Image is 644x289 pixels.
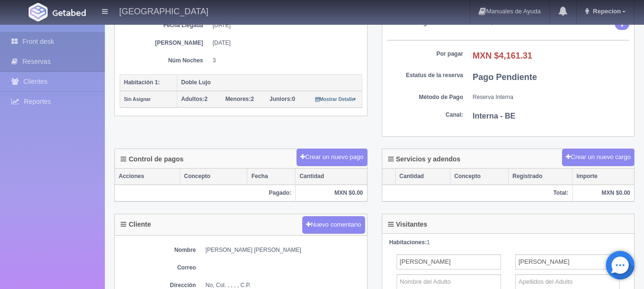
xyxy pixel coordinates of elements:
[473,51,532,60] b: MXN $4,161.31
[124,97,151,102] small: Sin Asignar
[388,221,428,228] h4: Visitantes
[225,96,251,102] strong: Menores:
[515,254,620,269] input: Apellidos del Adulto
[382,185,572,201] th: Total:
[269,96,292,102] strong: Juniors:
[115,169,180,185] th: Acciones
[120,264,196,272] dt: Correo
[177,74,362,91] th: Doble Lujo
[127,39,203,47] dt: [PERSON_NAME]
[473,72,537,82] b: Pago Pendiente
[127,57,203,65] dt: Núm Noches
[388,156,460,163] h4: Servicios y adendos
[213,39,355,47] dd: [DATE]
[115,185,296,201] th: Pagado:
[397,254,501,269] input: Nombre del Adulto
[473,93,630,101] dd: Reserva Interna
[389,239,627,247] div: 1
[562,149,634,166] button: Crear un nuevo cargo
[315,97,357,102] small: Mostrar Detalle
[121,156,184,163] h4: Control de pagos
[315,96,357,102] a: Mostrar Detalle
[29,3,48,21] img: Getabed
[389,239,427,246] strong: Habitaciones:
[213,57,355,65] dd: 3
[302,216,365,234] button: Nuevo comentario
[52,9,86,16] img: Getabed
[247,169,296,185] th: Fecha
[205,246,362,254] dd: [PERSON_NAME] [PERSON_NAME]
[127,21,203,30] dt: Fecha Llegada
[296,149,367,166] button: Crear un nuevo pago
[180,169,247,185] th: Concepto
[387,71,463,80] dt: Estatus de la reserva
[473,20,505,26] b: - MXN $0.00
[296,169,367,185] th: Cantidad
[120,246,196,254] dt: Nombre
[450,169,509,185] th: Concepto
[387,93,463,101] dt: Método de Pago
[473,112,516,120] b: Interna - BE
[572,169,634,185] th: Importe
[181,96,204,102] strong: Adultos:
[572,185,634,201] th: MXN $0.00
[395,169,450,185] th: Cantidad
[213,21,355,30] dd: [DATE]
[591,8,621,15] span: Repecion
[509,169,572,185] th: Registrado
[124,79,160,86] b: Habitación 1:
[387,50,463,58] dt: Por pagar
[121,221,151,228] h4: Cliente
[119,5,208,17] h4: [GEOGRAPHIC_DATA]
[296,185,367,201] th: MXN $0.00
[387,111,463,119] dt: Canal:
[269,96,295,102] span: 0
[225,96,254,102] span: 2
[181,96,207,102] span: 2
